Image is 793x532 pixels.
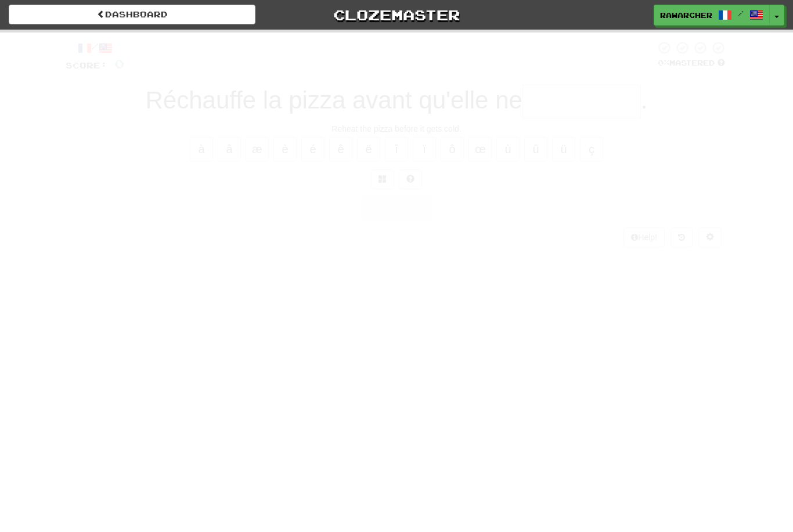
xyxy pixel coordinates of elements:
span: 0 [246,31,255,45]
button: Help! [623,227,665,247]
a: RawArcher / [654,5,770,26]
button: ü [552,137,575,161]
span: 0 [442,31,452,45]
span: Réchauffe la pizza avant qu'elle ne [145,86,522,114]
span: 0 [114,56,124,71]
span: / [738,9,744,17]
button: ô [441,137,464,161]
button: è [273,137,297,161]
div: Mastered [655,58,727,68]
div: Reheat the pizza before it gets cold. [66,123,727,135]
span: 0 % [658,58,669,67]
button: ï [413,137,436,161]
button: Submit [361,195,432,222]
button: Switch sentence to multiple choice alt+p [371,169,394,189]
button: î [385,137,408,161]
button: œ [468,137,492,161]
button: ë [357,137,380,161]
button: é [301,137,325,161]
button: â [218,137,241,161]
button: ù [496,137,520,161]
button: ê [329,137,352,161]
button: ç [580,137,603,161]
button: æ [246,137,269,161]
span: . [641,86,648,114]
button: û [524,137,547,161]
span: Score: [66,60,107,70]
span: 10 [607,31,626,45]
button: à [190,137,213,161]
button: Single letter hint - you only get 1 per sentence and score half the points! alt+h [399,169,422,189]
span: RawArcher [660,10,712,20]
button: Round history (alt+y) [671,227,693,247]
a: Clozemaster [273,5,520,25]
div: / [66,41,124,55]
a: Dashboard [9,5,255,24]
